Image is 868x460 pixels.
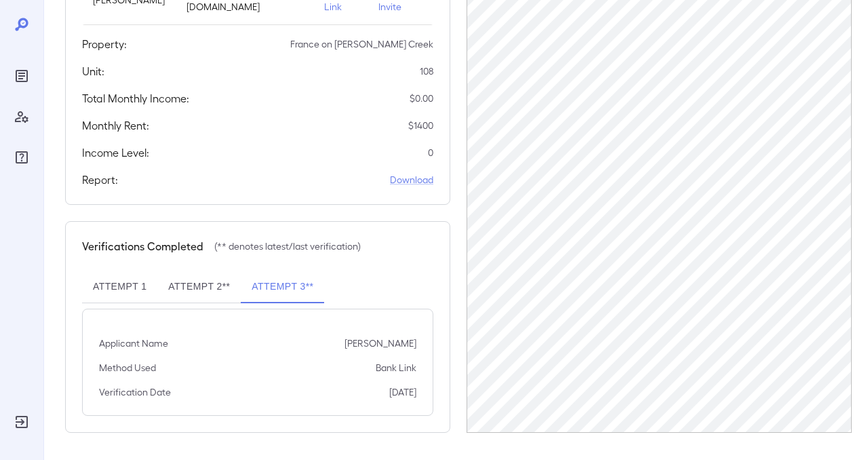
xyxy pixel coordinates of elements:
[99,385,171,399] p: Verification Date
[99,361,156,375] p: Method Used
[82,271,157,303] button: Attempt 1
[344,337,416,350] p: [PERSON_NAME]
[11,106,33,128] div: Manage Users
[290,37,433,51] p: France on [PERSON_NAME] Creek
[82,117,149,134] h5: Monthly Rent:
[82,36,127,52] h5: Property:
[389,385,416,399] p: [DATE]
[11,147,33,168] div: FAQ
[376,361,416,375] p: Bank Link
[214,239,361,253] p: (** denotes latest/last verification)
[11,65,33,87] div: Reports
[99,337,168,350] p: Applicant Name
[82,63,104,79] h5: Unit:
[408,119,433,132] p: $ 1400
[157,271,241,303] button: Attempt 2**
[82,172,118,188] h5: Report:
[410,92,433,105] p: $ 0.00
[11,411,33,433] div: Log Out
[241,271,324,303] button: Attempt 3**
[82,90,189,107] h5: Total Monthly Income:
[82,238,203,254] h5: Verifications Completed
[390,173,433,187] a: Download
[420,64,433,78] p: 108
[82,145,149,161] h5: Income Level:
[428,146,433,159] p: 0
